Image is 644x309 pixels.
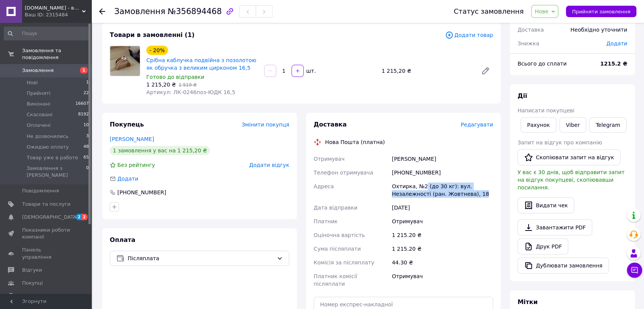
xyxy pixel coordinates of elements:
[535,8,548,14] span: Нове
[517,219,592,235] a: Завантажити PDF
[83,122,89,129] span: 10
[517,107,574,114] span: Написати покупцеві
[390,201,495,215] div: [DATE]
[80,67,88,74] span: 1
[27,165,86,179] span: Замовлення з [PERSON_NAME]
[314,156,344,162] span: Отримувач
[4,27,90,40] input: Пошук
[22,67,54,74] span: Замовлення
[27,133,69,140] span: Не дозвонились
[22,214,78,221] span: [DEMOGRAPHIC_DATA]
[314,232,365,238] span: Оціночна вартість
[22,187,59,194] span: Повідомлення
[110,136,154,142] a: [PERSON_NAME]
[323,138,387,146] div: Нова Пошта (платна)
[589,117,626,133] a: Telegram
[390,152,495,166] div: [PERSON_NAME]
[99,8,105,15] div: Повернутися назад
[146,46,168,55] div: - 20%
[600,61,627,67] b: 1215.2 ₴
[86,79,89,86] span: 1
[521,117,556,133] button: Рахунок
[454,8,524,15] div: Статус замовлення
[517,239,568,255] a: Друк PDF
[517,258,609,274] button: Дублювати замовлення
[314,183,334,189] span: Адреса
[27,144,69,150] span: Ожидаю оплату
[314,121,347,128] span: Доставка
[110,236,135,243] span: Оплата
[445,31,493,39] span: Додати товар
[627,263,642,278] button: Чат з покупцем
[566,21,632,38] div: Необхідно уточнити
[390,269,495,291] div: Отримувач
[83,154,89,161] span: 65
[27,154,78,161] span: Товар уже в работе
[22,267,42,274] span: Відгуки
[75,101,89,107] span: 16607
[110,31,195,38] span: Товари в замовленні (1)
[22,227,70,240] span: Показники роботи компанії
[83,90,89,97] span: 22
[390,256,495,269] div: 44.30 ₴
[478,63,493,78] a: Редагувати
[114,7,165,16] span: Замовлення
[314,273,357,287] span: Платник комісії післяплати
[146,89,235,95] span: Артикул: ЛК-0246поз-ЮДК 16,5
[146,74,204,80] span: Готово до відправки
[390,228,495,242] div: 1 215.20 ₴
[461,122,493,128] span: Редагувати
[117,176,138,182] span: Додати
[249,162,289,168] span: Додати відгук
[86,165,89,179] span: 0
[179,82,197,88] span: 1 519 ₴
[517,149,620,165] button: Скопіювати запит на відгук
[378,66,475,76] div: 1 215,20 ₴
[242,122,289,128] span: Змінити покупця
[390,179,495,201] div: Охтирка, №2 (до 30 кг): вул. Незалежності (ран. Жовтнева), 18
[117,162,155,168] span: Без рейтингу
[606,40,627,46] span: Додати
[517,197,574,213] button: Видати чек
[517,139,602,146] span: Запит на відгук про компанію
[27,122,51,129] span: Оплачені
[314,259,374,266] span: Комісія за післяплату
[314,218,338,224] span: Платник
[27,90,50,97] span: Прийняті
[566,6,636,17] button: Прийняти замовлення
[517,61,567,67] span: Всього до сплати
[517,92,527,99] span: Дії
[517,40,539,46] span: Знижка
[86,133,89,140] span: 3
[110,121,144,128] span: Покупець
[27,79,38,86] span: Нові
[390,215,495,228] div: Отримувач
[304,67,317,75] div: шт.
[76,214,82,220] span: 2
[517,27,544,33] span: Доставка
[168,7,222,16] span: №356894468
[314,205,357,211] span: Дата відправки
[25,11,91,18] div: Ваш ID: 2315484
[22,247,70,260] span: Панель управління
[22,201,70,208] span: Товари та послуги
[128,254,274,263] span: Післяплата
[110,146,210,155] div: 1 замовлення у вас на 1 215,20 ₴
[314,170,373,176] span: Телефон отримувача
[82,214,88,220] span: 2
[390,166,495,179] div: [PHONE_NUMBER]
[117,189,167,196] div: [PHONE_NUMBER]
[22,280,43,287] span: Покупці
[314,246,361,252] span: Сума післяплати
[390,242,495,256] div: 1 215.20 ₴
[83,144,89,150] span: 48
[25,5,82,11] span: Shkatulka.org - великий ювелірний маркет для всієї родини!
[27,101,50,107] span: Виконані
[146,82,176,88] span: 1 215,20 ₴
[517,169,625,191] span: У вас є 30 днів, щоб відправити запит на відгук покупцеві, скопіювавши посилання.
[517,298,538,306] span: Мітки
[22,293,63,299] span: Каталог ProSale
[572,9,630,14] span: Прийняти замовлення
[27,111,53,118] span: Скасовані
[110,46,140,76] img: Срібна каблучка подвійна з позолотою як обручка з великим цирконом 16,5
